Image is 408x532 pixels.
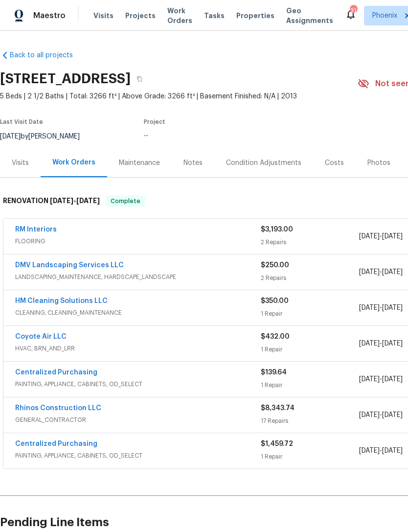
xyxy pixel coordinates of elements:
span: Visits [93,11,113,21]
a: Rhinos Construction LLC [15,405,101,412]
span: [DATE] [359,447,380,454]
div: Condition Adjustments [226,158,301,168]
span: $250.00 [261,262,289,269]
a: Centralized Purchasing [15,369,97,376]
span: Work Orders [167,6,192,25]
button: Copy Address [131,70,148,88]
div: Maintenance [119,158,160,168]
span: Complete [107,196,144,206]
div: 17 Repairs [261,416,359,426]
span: [DATE] [382,447,403,454]
a: HM Cleaning Solutions LLC [15,298,108,304]
span: Geo Assignments [286,6,333,25]
span: Projects [125,11,156,21]
a: Coyote Air LLC [15,333,67,340]
span: [DATE] [359,412,380,418]
span: Project [144,119,165,125]
span: CLEANING, CLEANING_MAINTENANCE [15,308,261,318]
span: [DATE] [359,304,380,311]
span: LANDSCAPING_MAINTENANCE, HARDSCAPE_LANDSCAPE [15,272,261,282]
span: $350.00 [261,298,289,304]
div: ... [144,131,332,138]
span: Properties [236,11,274,21]
div: 1 Repair [261,452,359,462]
span: [DATE] [382,376,403,383]
a: Centralized Purchasing [15,440,97,447]
span: $432.00 [261,333,290,340]
div: Photos [367,158,390,168]
span: - [359,339,403,348]
span: - [359,374,403,384]
span: - [359,410,403,420]
span: PAINTING, APPLIANCE, CABINETS, OD_SELECT [15,451,261,461]
span: Tasks [204,12,225,19]
span: Phoenix [372,11,397,21]
a: DMV Landscaping Services LLC [15,262,124,269]
span: - [359,231,403,241]
div: Work Orders [52,158,95,167]
span: - [359,446,403,456]
span: [DATE] [359,269,380,276]
div: 31 [350,6,357,16]
span: - [359,303,403,313]
span: [DATE] [382,340,403,347]
span: $8,343.74 [261,405,295,412]
span: [DATE] [359,233,380,240]
span: HVAC, BRN_AND_LRR [15,344,261,353]
span: $139.64 [261,369,287,376]
div: 1 Repair [261,380,359,390]
span: [DATE] [359,376,380,383]
div: 1 Repair [261,345,359,354]
span: FLOORING [15,236,261,246]
div: 2 Repairs [261,273,359,283]
div: Visits [12,158,29,168]
div: Notes [183,158,203,168]
span: [DATE] [382,304,403,311]
div: Costs [325,158,344,168]
span: [DATE] [382,412,403,418]
span: [DATE] [50,197,73,204]
h6: RENOVATION [3,195,100,207]
span: PAINTING, APPLIANCE, CABINETS, OD_SELECT [15,379,261,389]
span: GENERAL_CONTRACTOR [15,415,261,425]
div: 2 Repairs [261,237,359,247]
span: $1,459.72 [261,440,293,447]
span: [DATE] [382,233,403,240]
div: 1 Repair [261,309,359,319]
span: - [50,197,100,204]
span: [DATE] [382,269,403,276]
span: $3,193.00 [261,226,293,233]
span: [DATE] [76,197,100,204]
span: [DATE] [359,340,380,347]
span: - [359,267,403,277]
a: RM Interiors [15,226,57,233]
span: Maestro [33,11,66,21]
